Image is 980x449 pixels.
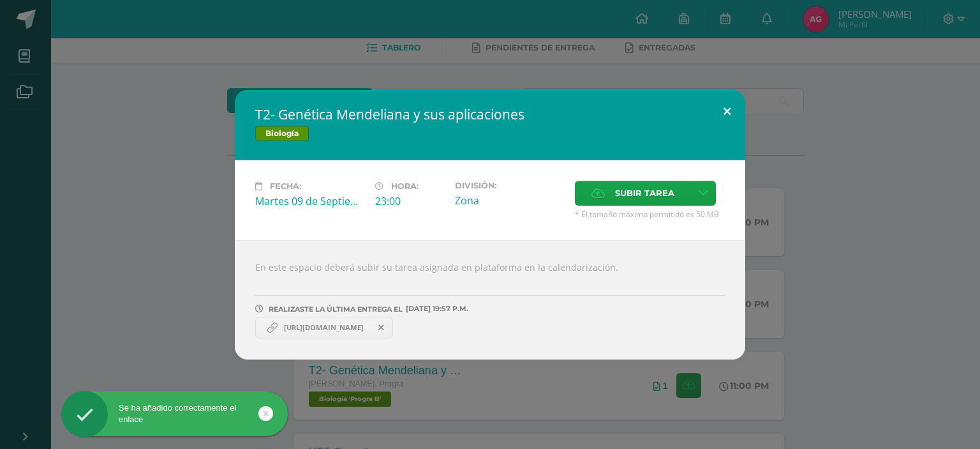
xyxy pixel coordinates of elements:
div: 23:00 [375,194,445,208]
div: Martes 09 de Septiembre [255,194,365,208]
span: * El tamaño máximo permitido es 50 MB [575,209,725,220]
button: Close (Esc) [709,90,745,133]
div: Se ha añadido correctamente el enlace [61,402,288,425]
a: https://docs.google.com/document/d/1oHueeuU-PCiXTkC_L0KLeB8sZRbc8oBvXkOLmukGD5M/edit?usp=sharing [255,317,393,339]
span: Remover entrega [371,321,392,335]
div: Zona [455,194,565,208]
span: Biología [255,126,309,141]
h2: T2- Genética Mendeliana y sus aplicaciones [255,105,725,123]
span: Fecha: [270,181,301,191]
span: Hora: [391,181,419,191]
div: En este espacio deberá subir su tarea asignada en plataforma en la calendarización. [235,240,745,360]
span: Subir tarea [615,181,674,205]
span: REALIZASTE LA ÚLTIMA ENTREGA EL [269,305,403,314]
label: División: [455,181,565,190]
span: [URL][DOMAIN_NAME] [278,323,370,333]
